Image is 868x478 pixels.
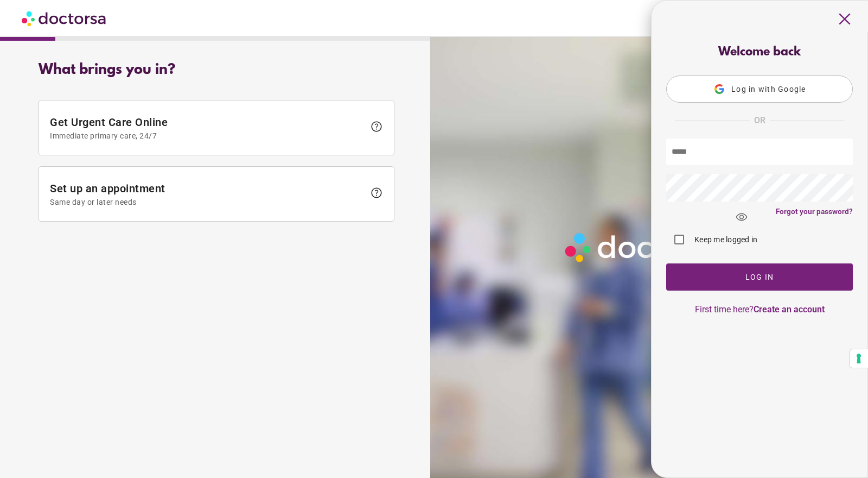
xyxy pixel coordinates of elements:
[745,273,774,281] span: Log In
[560,228,734,267] img: Logo-Doctorsa-trans-White-partial-flat.png
[727,203,756,232] span: visibility
[754,114,765,128] span: OR
[39,62,394,78] div: What brings you in?
[50,131,365,140] span: Immediate primary care, 24/7
[50,116,365,140] span: Get Urgent Care Online
[50,182,365,206] span: Set up an appointment
[692,234,757,245] label: Keep me logged in
[370,120,383,133] span: help
[22,6,107,30] img: Doctorsa.com
[850,349,868,368] button: Your consent preferences for tracking technologies
[370,186,383,199] span: help
[776,207,853,216] a: Forgot your password?
[50,198,365,206] span: Same day or later needs
[731,85,806,93] span: Log in with Google
[666,263,853,291] button: Log In
[666,304,853,315] p: First time here?
[666,46,853,59] div: Welcome back
[666,76,853,103] button: Log in with Google
[834,9,855,29] span: close
[754,304,825,315] a: Create an account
